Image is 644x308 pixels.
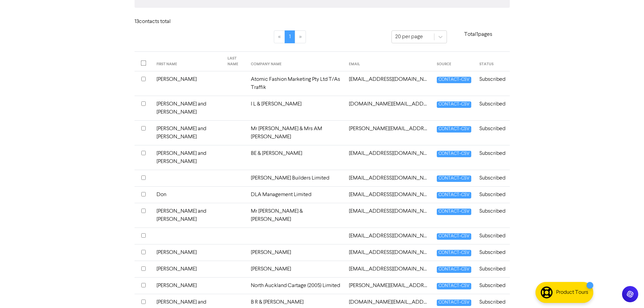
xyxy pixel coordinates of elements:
[433,52,475,71] th: SOURCE
[247,278,345,294] td: North Auckland Cartage (2005) Limited
[437,126,471,133] span: CONTACT-CSV
[475,278,509,294] td: Subscribed
[247,244,345,261] td: [PERSON_NAME]
[475,52,509,71] th: STATUS
[475,170,509,187] td: Subscribed
[247,261,345,278] td: [PERSON_NAME]
[345,203,433,228] td: jmandjarouse@farmside.co.nz
[345,228,433,244] td: jmarshallj6@gmail.com
[345,170,433,187] td: bronmo28@gmail.com
[395,33,423,41] div: 20 per page
[475,121,509,145] td: Subscribed
[152,187,224,203] td: Don
[247,96,345,121] td: I L & [PERSON_NAME]
[437,250,471,256] span: CONTACT-CSV
[345,244,433,261] td: jssclwhite@gmail.com
[437,77,471,83] span: CONTACT-CSV
[437,192,471,198] span: CONTACT-CSV
[152,96,224,121] td: [PERSON_NAME] and [PERSON_NAME]
[152,145,224,170] td: [PERSON_NAME] and [PERSON_NAME]
[135,19,189,25] h6: 13 contact s total
[475,71,509,96] td: Subscribed
[437,233,471,240] span: CONTACT-CSV
[475,145,509,170] td: Subscribed
[345,121,433,145] td: alison@surplusdirect.co.nz
[285,30,295,43] a: Page 1 is your current page
[345,278,433,294] td: paul.nac@xtra.co.nz
[437,283,471,289] span: CONTACT-CSV
[152,244,224,261] td: [PERSON_NAME]
[345,261,433,278] td: nyreekeogh@xtra.co.nz
[247,121,345,145] td: Mr [PERSON_NAME] & Mrs AM [PERSON_NAME]
[437,266,471,273] span: CONTACT-CSV
[475,187,509,203] td: Subscribed
[152,52,224,71] th: FIRST NAME
[247,187,345,203] td: DLA Management Limited
[152,261,224,278] td: [PERSON_NAME]
[345,96,433,121] td: aj.il@xtra.co.nz
[437,209,471,215] span: CONTACT-CSV
[247,145,345,170] td: BE & [PERSON_NAME]
[610,276,644,308] iframe: Chat Widget
[475,203,509,228] td: Subscribed
[345,187,433,203] td: don@oxfordtrusts.co.nz
[437,175,471,182] span: CONTACT-CSV
[475,261,509,278] td: Subscribed
[437,101,471,108] span: CONTACT-CSV
[247,71,345,96] td: Atomic Fashion Marketing Pty Ltd T/As Traffik
[247,203,345,228] td: Mr [PERSON_NAME] & [PERSON_NAME]
[437,300,471,306] span: CONTACT-CSV
[223,52,247,71] th: LAST NAME
[475,244,509,261] td: Subscribed
[475,228,509,244] td: Subscribed
[447,30,510,39] p: Total 1 pages
[345,52,433,71] th: EMAIL
[345,145,433,170] td: bindon.okaihau@icloud.com
[152,203,224,228] td: [PERSON_NAME] and [PERSON_NAME]
[247,52,345,71] th: COMPANY NAME
[437,151,471,157] span: CONTACT-CSV
[152,121,224,145] td: [PERSON_NAME] and [PERSON_NAME]
[345,71,433,96] td: accounts@atomicfm.com.au
[247,170,345,187] td: [PERSON_NAME] Builders Limited
[475,96,509,121] td: Subscribed
[152,278,224,294] td: [PERSON_NAME]
[152,71,224,96] td: [PERSON_NAME]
